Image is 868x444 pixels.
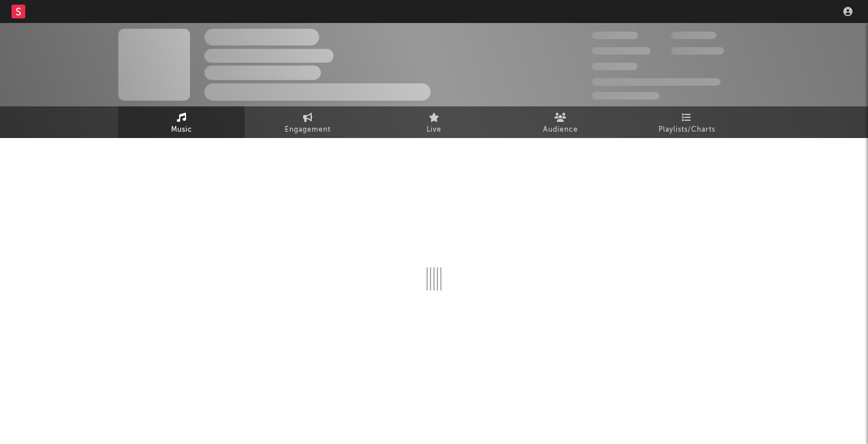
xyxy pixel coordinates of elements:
[592,47,650,55] span: 50,000,000
[671,47,724,55] span: 1,000,000
[171,123,192,137] span: Music
[592,92,660,99] span: Jump Score: 85.0
[671,32,716,39] span: 100,000
[427,123,441,137] span: Live
[118,106,245,138] a: Music
[497,106,623,138] a: Audience
[592,78,720,86] span: 50,000,000 Monthly Listeners
[543,123,578,137] span: Audience
[658,123,715,137] span: Playlists/Charts
[592,32,638,39] span: 300,000
[623,106,750,138] a: Playlists/Charts
[245,106,371,138] a: Engagement
[371,106,497,138] a: Live
[592,63,637,70] span: 100,000
[285,123,331,137] span: Engagement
